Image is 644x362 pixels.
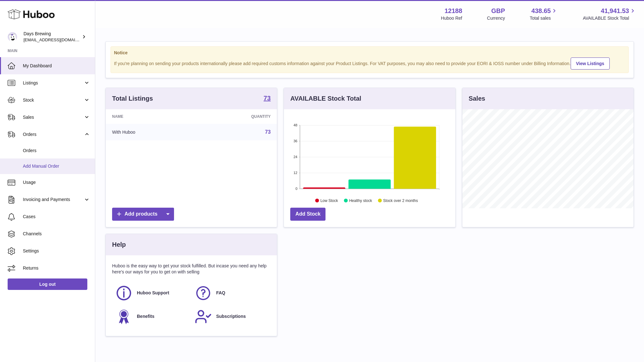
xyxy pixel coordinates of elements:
[530,7,558,21] a: 438.65 Total sales
[23,248,90,254] span: Settings
[196,109,277,124] th: Quantity
[264,95,271,103] a: 73
[114,50,625,56] strong: Notice
[349,198,372,203] text: Healthy stock
[290,208,325,221] a: Add Stock
[583,15,636,21] span: AVAILABLE Stock Total
[23,80,84,86] span: Listings
[23,214,90,220] span: Cases
[195,308,268,325] a: Subscriptions
[469,94,485,103] h3: Sales
[23,163,90,169] span: Add Manual Order
[296,187,298,191] text: 0
[23,148,90,154] span: Orders
[264,95,271,101] strong: 73
[294,139,298,143] text: 36
[530,15,558,21] span: Total sales
[195,285,268,302] a: FAQ
[112,94,153,103] h3: Total Listings
[571,57,610,70] a: View Listings
[487,15,505,21] div: Currency
[441,15,462,21] div: Huboo Ref
[112,263,271,275] p: Huboo is the easy way to get your stock fulfilled. But incase you need any help here's our ways f...
[294,123,298,127] text: 48
[320,198,338,203] text: Low Stock
[294,155,298,159] text: 24
[23,179,90,185] span: Usage
[106,109,196,124] th: Name
[23,63,90,69] span: My Dashboard
[216,313,246,319] span: Subscriptions
[445,7,462,15] strong: 12188
[491,7,505,15] strong: GBP
[216,290,225,296] span: FAQ
[290,94,361,103] h3: AVAILABLE Stock Total
[294,171,298,175] text: 12
[23,31,81,43] div: Days Brewing
[114,57,625,70] div: If you're planning on sending your products internationally please add required customs informati...
[137,290,169,296] span: Huboo Support
[23,231,90,237] span: Channels
[112,208,174,221] a: Add products
[23,97,84,103] span: Stock
[383,198,418,203] text: Stock over 2 months
[115,308,188,325] a: Benefits
[23,114,84,120] span: Sales
[531,7,551,15] span: 438.65
[112,240,126,249] h3: Help
[106,124,196,140] td: With Huboo
[8,32,17,42] img: helena@daysbrewing.com
[601,7,629,15] span: 41,941.53
[115,285,188,302] a: Huboo Support
[137,313,154,319] span: Benefits
[265,129,271,135] a: 73
[23,197,84,203] span: Invoicing and Payments
[23,131,84,137] span: Orders
[23,265,90,271] span: Returns
[23,37,93,42] span: [EMAIL_ADDRESS][DOMAIN_NAME]
[583,7,636,21] a: 41,941.53 AVAILABLE Stock Total
[8,278,87,290] a: Log out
